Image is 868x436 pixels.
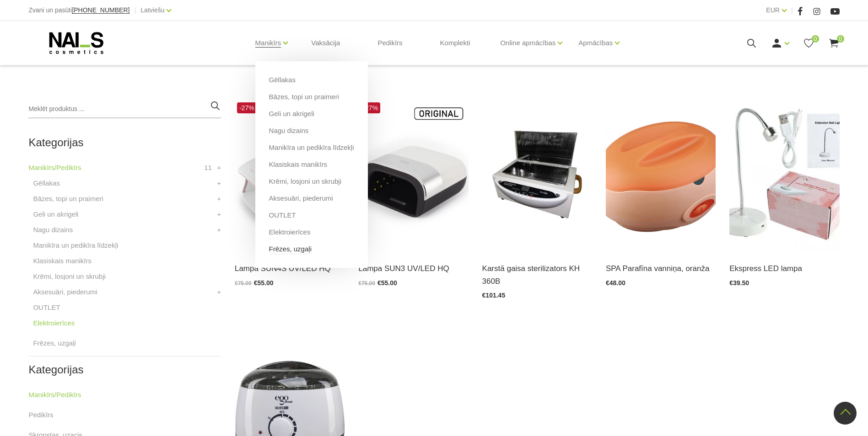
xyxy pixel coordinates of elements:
a: OUTLET [269,210,296,220]
a: Geli un akrigeli [33,209,78,220]
h2: Kategorijas [28,364,221,376]
span: | [791,5,793,16]
a: Elektroierīces [33,318,75,329]
span: -27% [361,102,380,113]
a: 0 [828,37,840,49]
a: + [217,209,221,220]
a: Manikīrs/Pedikīrs [28,389,81,400]
span: €75.00 [235,280,252,287]
a: Karstā gaisa sterilizators KH 360B [482,262,592,287]
a: Ekspress LED lampa [729,262,839,275]
a: Gēllakas [33,178,59,189]
span: €39.50 [729,279,749,287]
img: Modelis: SUNUV 3Jauda: 48WViļņu garums: 365+405nmKalpošanas ilgums: 50000 HRSPogas vadība:10s/30s... [358,100,468,251]
input: Meklēt produktus ... [28,100,221,118]
a: Lampa SUN4S UV/LED HQ [235,262,345,275]
a: Lampa SUN3 UV/LED HQ [358,262,468,275]
a: Pedikīrs [370,21,410,65]
a: + [217,162,221,173]
img: Ekspress LED lampa.Ideāli piemērota šī brīža aktuālākajai gēla nagu pieaudzēšanas metodei - ekspr... [729,100,839,251]
a: Gēllakas [269,75,296,85]
a: Bāzes, topi un praimeri [33,193,103,204]
a: Komplekti [433,21,478,65]
a: Geli un akrigeli [269,109,314,119]
a: Pedikīrs [28,409,53,420]
a: Manikīra un pedikīra līdzekļi [269,143,354,153]
a: 0 [803,37,814,49]
a: + [217,224,221,235]
a: Nagu dizains [269,126,309,136]
a: Frēzes, uzgaļi [33,338,75,349]
a: Elektroierīces [269,227,311,237]
span: 11 [204,162,212,173]
a: Klasiskais manikīrs [269,160,328,170]
a: Manikīra un pedikīra līdzekļi [33,240,118,251]
span: -27% [237,102,257,113]
span: €101.45 [482,292,506,299]
a: Frēzes, uzgaļi [269,244,312,254]
a: OUTLET [33,302,60,313]
img: Tips:UV LAMPAZīmola nosaukums:SUNUVModeļa numurs: SUNUV4Profesionālā UV/Led lampa.Garantija: 1 ga... [235,100,345,251]
div: Zvani un pasūti [28,5,129,16]
span: | [134,5,136,16]
a: EUR [766,5,780,16]
h2: Kategorijas [28,137,221,149]
a: Latviešu [140,5,164,16]
a: Manikīrs [255,25,281,61]
span: €55.00 [377,279,397,287]
a: Apmācības [578,25,613,61]
span: €75.00 [358,280,375,287]
a: Klasiskais manikīrs [33,255,92,266]
a: + [217,287,221,298]
a: SPA Parafīna vanniņa, oranža [606,262,716,275]
span: 0 [837,35,844,43]
a: Bāzes, topi un praimeri [269,92,339,102]
a: Krēmi, losjoni un skrubji [33,271,105,282]
a: + [217,178,221,189]
img: Parafīna vanniņa roku un pēdu procedūrām. Parafīna aplikācijas momentāli padara ādu ļoti zīdainu,... [606,100,716,251]
a: [PHONE_NUMBER] [72,7,129,14]
a: Krēmi, losjoni un skrubji [269,176,341,186]
a: Manikīrs/Pedikīrs [28,162,81,173]
span: €55.00 [254,279,274,287]
a: Vaksācija [304,21,347,65]
span: €48.00 [606,279,625,287]
img: Karstā gaisa sterilizatoru var izmantot skaistumkopšanas salonos, manikīra kabinetos, ēdināšanas ... [482,100,592,251]
a: + [217,193,221,204]
span: 0 [812,35,819,43]
a: Aksesuāri, piederumi [33,287,97,298]
a: Online apmācības [500,25,555,61]
a: Aksesuāri, piederumi [269,193,333,203]
a: Nagu dizains [33,224,73,235]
